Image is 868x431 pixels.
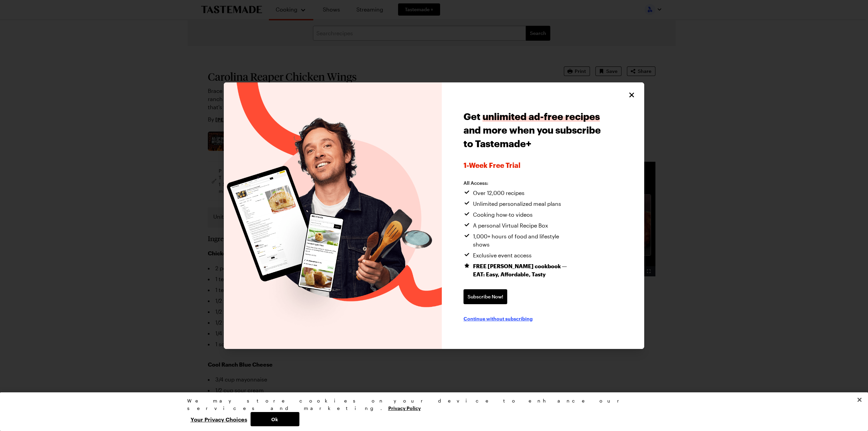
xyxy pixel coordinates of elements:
[473,251,532,259] span: Exclusive event access
[468,293,503,300] span: Subscribe Now!
[187,397,675,426] div: Privacy
[463,289,507,304] a: Subscribe Now!
[627,91,636,99] button: Close
[482,111,600,122] span: unlimited ad-free recipes
[852,392,867,407] button: Close
[224,82,442,349] img: Tastemade Plus preview image
[473,211,533,219] span: Cooking how-to videos
[463,110,603,150] h1: Get and more when you subscribe to Tastemade+
[473,189,525,197] span: Over 12,000 recipes
[463,161,603,169] span: 1-week Free Trial
[473,200,561,208] span: Unlimited personalized meal plans
[473,262,575,278] span: FREE [PERSON_NAME] cookbook — EAT: Easy, Affordable, Tasty
[251,412,299,426] button: Ok
[463,180,575,186] h2: All Access:
[473,232,575,249] span: 1,000+ hours of food and lifestyle shows
[388,405,421,411] a: More information about your privacy, opens in a new tab
[187,412,251,426] button: Your Privacy Choices
[473,221,548,230] span: A personal Virtual Recipe Box
[187,397,675,412] div: We may store cookies on your device to enhance our services and marketing.
[463,315,533,322] button: Continue without subscribing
